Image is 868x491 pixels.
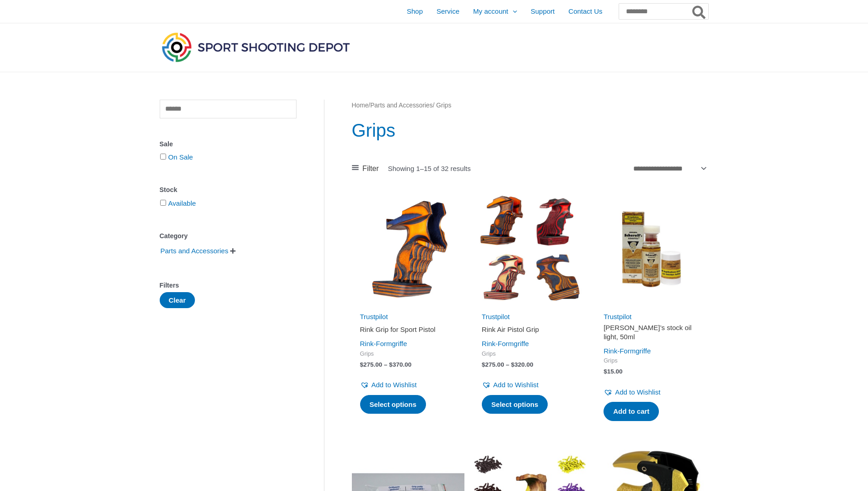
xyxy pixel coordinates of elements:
[168,199,196,207] a: Available
[360,350,456,358] span: Grips
[160,154,166,160] input: On Sale
[615,388,660,396] span: Add to Wishlist
[352,117,708,143] h1: Grips
[160,200,166,206] input: Available
[230,248,236,254] span: 
[604,368,607,375] span: $
[372,381,417,389] span: Add to Wishlist
[595,192,708,305] img: Scherell's stock oil light
[604,313,631,320] a: Trustpilot
[360,325,456,337] a: Rink Grip for Sport Pistol
[389,361,411,368] bdi: 370.00
[160,30,352,64] img: Sport Shooting Depot
[160,138,297,151] div: Sale
[160,243,229,259] span: Parts and Accessories
[388,165,471,172] p: Showing 1–15 of 32 results
[362,162,379,176] span: Filter
[493,381,539,389] span: Add to Wishlist
[690,4,708,19] button: Search
[482,395,548,414] a: Select options for “Rink Air Pistol Grip”
[360,313,388,320] a: Trustpilot
[352,162,379,176] a: Filter
[482,313,510,320] a: Trustpilot
[360,361,364,368] span: $
[604,323,700,345] a: [PERSON_NAME]’s stock oil light, 50ml
[482,379,539,391] a: Add to Wishlist
[604,368,622,375] bdi: 15.00
[506,361,509,368] span: –
[360,361,383,368] bdi: 275.00
[352,100,708,112] nav: Breadcrumb
[160,246,229,254] a: Parts and Accessories
[160,183,297,197] div: Stock
[474,192,586,305] img: Rink Air Pistol Grip
[511,361,534,368] bdi: 320.00
[360,395,426,414] a: Select options for “Rink Grip for Sport Pistol”
[482,325,578,337] a: Rink Air Pistol Grip
[360,325,456,334] h2: Rink Grip for Sport Pistol
[352,192,464,305] img: Rink Grip for Sport Pistol
[604,347,651,355] a: Rink-Formgriffe
[160,279,297,292] div: Filters
[160,229,297,243] div: Category
[604,357,700,365] span: Grips
[360,340,407,347] a: Rink-Formgriffe
[482,361,504,368] bdi: 275.00
[482,361,485,368] span: $
[360,379,417,391] a: Add to Wishlist
[604,402,659,421] a: Add to cart: “Scherell's stock oil light, 50ml”
[160,292,195,308] button: Clear
[630,161,708,175] select: Shop order
[604,323,700,341] h2: [PERSON_NAME]’s stock oil light, 50ml
[352,102,369,109] a: Home
[384,361,388,368] span: –
[604,386,660,399] a: Add to Wishlist
[389,361,393,368] span: $
[168,153,193,161] a: On Sale
[482,325,578,334] h2: Rink Air Pistol Grip
[482,350,578,358] span: Grips
[370,102,433,109] a: Parts and Accessories
[482,340,529,347] a: Rink-Formgriffe
[511,361,515,368] span: $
